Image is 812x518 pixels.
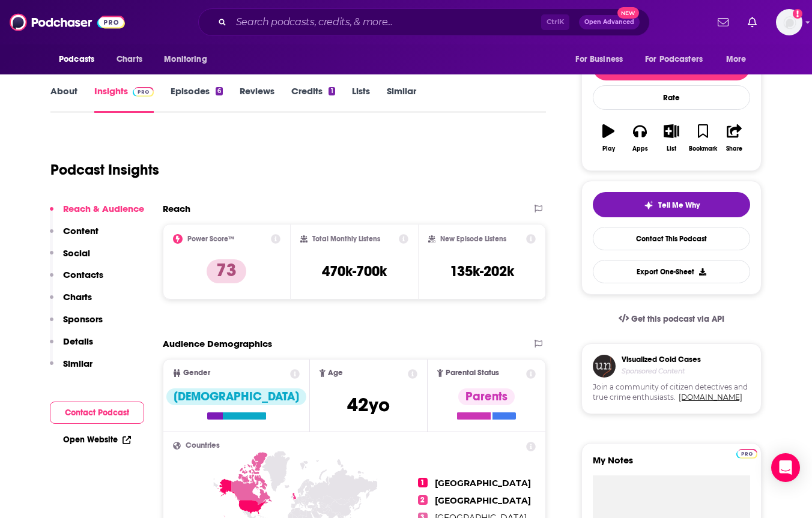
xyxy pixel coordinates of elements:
[435,495,531,506] span: [GEOGRAPHIC_DATA]
[240,85,274,113] a: Reviews
[631,314,724,324] span: Get this podcast via API
[593,355,616,378] img: coldCase.18b32719.png
[50,225,98,247] button: Content
[352,85,370,113] a: Lists
[387,85,416,113] a: Similar
[450,262,514,280] h3: 135k-202k
[622,367,701,375] h4: Sponsored Content
[713,12,733,32] a: Show notifications dropdown
[726,51,747,68] span: More
[622,355,701,364] h3: Visualized Cold Cases
[418,478,428,487] span: 1
[50,48,110,71] button: open menu
[94,85,154,113] a: InsightsPodchaser Pro
[109,48,150,71] a: Charts
[133,87,154,97] img: Podchaser Pro
[63,358,92,369] p: Similar
[624,116,655,160] button: Apps
[50,247,90,270] button: Social
[656,116,687,160] button: List
[575,51,623,68] span: For Business
[679,393,742,402] a: [DOMAIN_NAME]
[156,48,222,71] button: open menu
[593,85,750,110] div: Rate
[166,388,306,405] div: [DEMOGRAPHIC_DATA]
[581,343,762,443] a: Visualized Cold CasesSponsored ContentJoin a community of citizen detectives and true crime enthu...
[216,87,223,95] div: 6
[736,447,757,459] a: Pro website
[776,9,802,35] button: Show profile menu
[593,454,750,475] label: My Notes
[637,48,720,71] button: open menu
[163,338,272,349] h2: Audience Demographics
[687,116,718,160] button: Bookmark
[743,12,762,32] a: Show notifications dropdown
[719,116,750,160] button: Share
[50,358,92,380] button: Similar
[207,259,246,283] p: 73
[593,116,624,160] button: Play
[776,9,802,35] span: Logged in as evankrask
[50,291,92,313] button: Charts
[10,11,125,34] img: Podchaser - Follow, Share and Rate Podcasts
[776,9,802,35] img: User Profile
[50,269,103,291] button: Contacts
[198,8,650,36] div: Search podcasts, credits, & more...
[63,225,98,236] p: Content
[50,161,159,179] h1: Podcast Insights
[312,235,380,243] h2: Total Monthly Listens
[435,478,531,489] span: [GEOGRAPHIC_DATA]
[632,145,648,152] div: Apps
[458,388,515,405] div: Parents
[593,227,750,250] a: Contact This Podcast
[726,145,742,152] div: Share
[50,313,103,336] button: Sponsors
[602,145,615,152] div: Play
[771,453,800,482] div: Open Intercom Messenger
[63,269,103,280] p: Contacts
[689,145,717,152] div: Bookmark
[231,13,541,32] input: Search podcasts, credits, & more...
[593,192,750,217] button: tell me why sparkleTell Me Why
[328,369,343,377] span: Age
[541,14,569,30] span: Ctrl K
[59,51,94,68] span: Podcasts
[645,51,703,68] span: For Podcasters
[579,15,640,29] button: Open AdvancedNew
[593,260,750,283] button: Export One-Sheet
[163,203,190,214] h2: Reach
[117,51,142,68] span: Charts
[793,9,802,19] svg: Add a profile image
[63,313,103,325] p: Sponsors
[418,495,428,505] span: 2
[164,51,207,68] span: Monitoring
[658,200,700,210] span: Tell Me Why
[186,442,220,450] span: Countries
[63,203,144,214] p: Reach & Audience
[187,235,234,243] h2: Power Score™
[63,336,93,347] p: Details
[322,262,387,280] h3: 470k-700k
[736,449,757,459] img: Podchaser Pro
[593,382,750,403] span: Join a community of citizen detectives and true crime enthusiasts.
[718,48,762,71] button: open menu
[50,85,77,113] a: About
[50,336,93,358] button: Details
[63,247,90,259] p: Social
[440,235,506,243] h2: New Episode Listens
[329,87,335,95] div: 1
[584,19,634,25] span: Open Advanced
[50,402,144,424] button: Contact Podcast
[667,145,676,152] div: List
[347,393,390,417] span: 42 yo
[609,304,734,334] a: Get this podcast via API
[567,48,638,71] button: open menu
[183,369,210,377] span: Gender
[617,7,639,19] span: New
[171,85,223,113] a: Episodes6
[446,369,499,377] span: Parental Status
[63,435,131,445] a: Open Website
[50,203,144,225] button: Reach & Audience
[291,85,335,113] a: Credits1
